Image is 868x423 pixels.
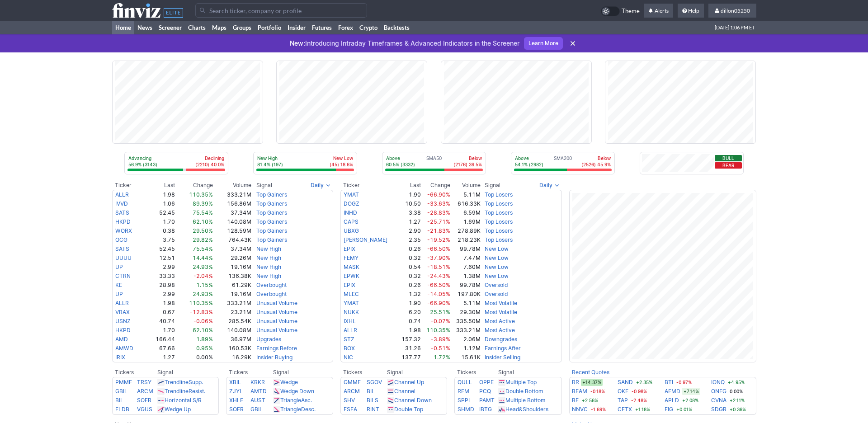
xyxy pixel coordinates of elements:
[451,308,481,317] td: 29.30M
[257,155,283,161] p: New High
[427,200,450,207] span: -33.63%
[256,354,292,361] a: Insider Buying
[514,155,612,169] div: SMA200
[344,227,359,234] a: UBXG
[115,245,129,252] a: SATS
[145,181,175,190] th: Last
[145,317,175,326] td: 40.74
[485,182,500,189] span: Signal
[397,263,421,272] td: 0.54
[115,397,123,404] a: BIL
[451,272,481,281] td: 1.38M
[256,191,287,198] a: Top Gainers
[193,218,213,225] span: 62.10%
[196,282,213,288] span: 1.15%
[715,155,742,161] button: Bull
[427,209,450,216] span: -28.83%
[256,345,297,352] a: Earnings Before
[451,190,481,199] td: 5.11M
[485,354,520,361] a: Insider Selling
[572,369,609,376] a: Recent Quotes
[711,405,726,414] a: SDGR
[165,397,202,404] a: Horizontal S/R
[451,235,481,244] td: 218.23K
[485,218,513,225] a: Top Losers
[229,406,244,413] a: SOFR
[115,273,131,279] a: CTRN
[256,263,281,270] a: New High
[213,281,252,290] td: 61.29K
[256,318,297,324] a: Unusual Volume
[618,378,633,387] a: SAND
[290,39,305,47] span: New:
[421,181,451,190] th: Change
[145,299,175,308] td: 1.98
[301,397,312,404] span: Asc.
[190,309,213,315] span: -12.83%
[193,245,213,252] span: 75.54%
[367,397,378,404] a: BILS
[145,199,175,208] td: 1.06
[256,336,281,343] a: Upgrades
[311,181,324,190] span: Daily
[115,327,131,334] a: HKPD
[572,387,587,396] a: BEAM
[394,388,415,395] a: Channel
[678,4,704,18] a: Help
[427,291,450,297] span: -14.05%
[115,236,127,243] a: OCG
[145,308,175,317] td: 0.67
[165,388,205,395] a: TrendlineResist.
[115,282,122,288] a: KE
[256,282,287,288] a: Overbought
[618,396,628,405] a: TAP
[309,21,335,34] a: Futures
[213,217,252,226] td: 140.08M
[193,327,213,334] span: 62.10%
[344,191,359,198] a: YMAT
[344,200,359,207] a: DOGZ
[165,388,189,395] span: Trendline
[115,191,129,198] a: ALLR
[344,300,359,306] a: YMAT
[340,181,397,190] th: Ticker
[250,397,265,404] a: AUST
[229,379,241,385] a: XBIL
[479,397,495,404] a: PAMT
[485,209,513,216] a: Top Losers
[451,263,481,272] td: 7.60M
[665,405,673,414] a: FIG
[115,388,127,395] a: GBIL
[256,327,297,334] a: Unusual Volume
[145,290,175,299] td: 2.99
[193,236,213,243] span: 29.82%
[344,388,360,395] a: ARCM
[145,226,175,235] td: 0.38
[539,181,552,190] span: Daily
[229,388,243,395] a: ZJYL
[397,299,421,308] td: 1.90
[256,300,297,306] a: Unusual Volume
[394,379,424,385] a: Channel Up
[427,282,450,288] span: -66.50%
[344,209,357,216] a: INHD
[115,218,131,225] a: HKPD
[209,21,230,34] a: Maps
[451,181,481,190] th: Volume
[256,182,272,189] span: Signal
[505,388,543,395] a: Double Bottom
[386,155,415,161] p: Above
[115,318,131,324] a: USNZ
[397,199,421,208] td: 10.50
[257,161,283,168] p: 81.4% (197)
[485,227,513,234] a: Top Losers
[451,317,481,326] td: 335.50M
[137,388,153,395] a: ARCM
[112,21,134,34] a: Home
[344,218,359,225] a: CAPS
[137,397,151,404] a: SOFR
[451,199,481,208] td: 616.33K
[115,254,132,261] a: UUUU
[115,336,128,343] a: AMD
[711,396,726,405] a: CVNA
